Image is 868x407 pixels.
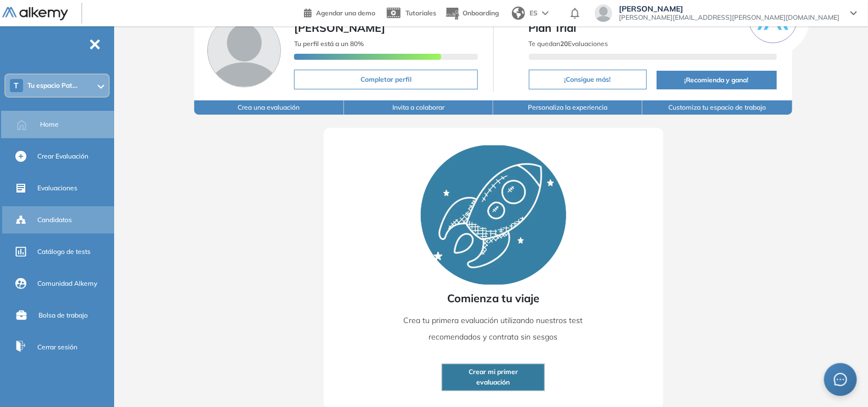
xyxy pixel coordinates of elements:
[38,310,88,320] span: Bolsa de trabajo
[493,100,642,115] button: Personaliza la experiencia
[27,81,77,90] span: Tu espacio Pat...
[37,215,72,225] span: Candidatos
[442,364,545,391] button: Crear mi primerevaluación
[619,4,839,13] span: [PERSON_NAME]
[2,7,68,21] img: Logo
[421,145,566,285] img: Rocket
[316,9,375,17] span: Agendar una demo
[529,70,647,89] button: ¡Consigue más!
[294,21,385,35] span: [PERSON_NAME]
[463,9,499,17] span: Onboarding
[469,367,518,377] span: Crear mi primer
[529,39,608,48] span: Te quedan Evaluaciones
[294,39,364,48] span: Tu perfil está a un 80%
[529,8,538,18] span: ES
[405,9,436,17] span: Tutoriales
[37,151,88,161] span: Crear Evaluación
[378,312,609,345] p: Crea tu primera evaluación utilizando nuestros test recomendados y contrata sin sesgos
[619,13,839,22] span: [PERSON_NAME][EMAIL_ADDRESS][PERSON_NAME][DOMAIN_NAME]
[344,100,493,115] button: Invita a colaborar
[37,183,77,193] span: Evaluaciones
[512,7,525,20] img: world
[14,81,19,90] span: T
[304,5,375,19] a: Agendar una demo
[642,100,792,115] button: Customiza tu espacio de trabajo
[477,377,510,388] span: evaluación
[37,342,77,352] span: Cerrar sesión
[561,39,568,48] b: 20
[542,11,549,15] img: arrow
[447,290,539,307] span: Comienza tu viaje
[657,71,777,89] button: ¡Recomienda y gana!
[37,279,97,289] span: Comunidad Alkemy
[294,70,477,89] button: Completar perfil
[445,2,499,25] button: Onboarding
[834,373,847,386] span: message
[194,100,343,115] button: Crea una evaluación
[37,247,91,257] span: Catálogo de tests
[529,20,777,36] span: Plan Trial
[40,120,59,129] span: Home
[207,14,281,87] img: Foto de perfil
